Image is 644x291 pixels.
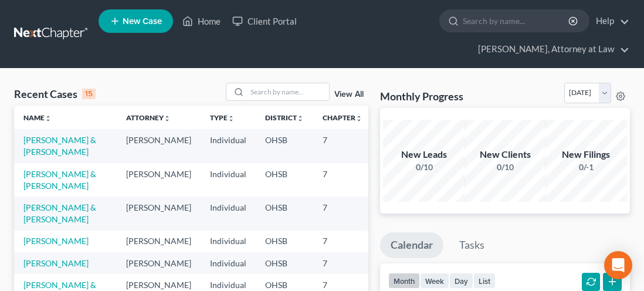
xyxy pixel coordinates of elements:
a: Calendar [380,232,443,258]
td: Individual [201,197,256,230]
input: Search by name... [463,10,570,32]
a: Nameunfold_more [23,113,52,122]
td: Individual [201,129,256,163]
td: OHSB [256,197,313,230]
td: 7 [313,231,372,252]
button: day [449,273,473,289]
a: View All [334,90,364,99]
a: Districtunfold_more [265,113,304,122]
td: Individual [201,163,256,197]
a: Home [177,11,226,32]
button: month [388,273,420,289]
div: Recent Cases [14,87,96,101]
i: unfold_more [355,115,362,122]
button: list [473,273,496,289]
input: Search by name... [247,83,329,100]
div: New Clients [464,148,546,161]
a: Tasks [449,232,495,258]
a: Help [590,11,629,32]
td: [PERSON_NAME] [117,252,201,274]
td: [PERSON_NAME] [117,231,201,252]
td: OHSB [256,231,313,252]
td: Individual [201,252,256,274]
a: [PERSON_NAME] & [PERSON_NAME] [23,202,96,224]
div: New Filings [545,148,627,161]
td: [PERSON_NAME] [117,197,201,230]
a: [PERSON_NAME] & [PERSON_NAME] [23,135,96,157]
a: [PERSON_NAME], Attorney at Law [472,39,629,60]
td: 7 [313,129,372,163]
button: week [420,273,449,289]
td: 7 [313,163,372,197]
div: 0/-1 [545,161,627,173]
span: New Case [123,17,162,26]
i: unfold_more [45,115,52,122]
a: Client Portal [226,11,303,32]
td: OHSB [256,163,313,197]
a: Chapterunfold_more [323,113,362,122]
td: OHSB [256,252,313,274]
h3: Monthly Progress [380,89,463,103]
i: unfold_more [228,115,235,122]
a: [PERSON_NAME] & [PERSON_NAME] [23,169,96,191]
div: 0/10 [464,161,546,173]
a: Typeunfold_more [210,113,235,122]
td: 7 [313,197,372,230]
div: New Leads [383,148,465,161]
td: [PERSON_NAME] [117,129,201,163]
div: Open Intercom Messenger [604,251,632,279]
i: unfold_more [297,115,304,122]
div: 15 [82,89,96,99]
a: [PERSON_NAME] [23,236,89,246]
div: 0/10 [383,161,465,173]
a: [PERSON_NAME] [23,258,89,268]
td: OHSB [256,129,313,163]
i: unfold_more [164,115,171,122]
td: Individual [201,231,256,252]
td: 7 [313,252,372,274]
td: [PERSON_NAME] [117,163,201,197]
a: Attorneyunfold_more [126,113,171,122]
